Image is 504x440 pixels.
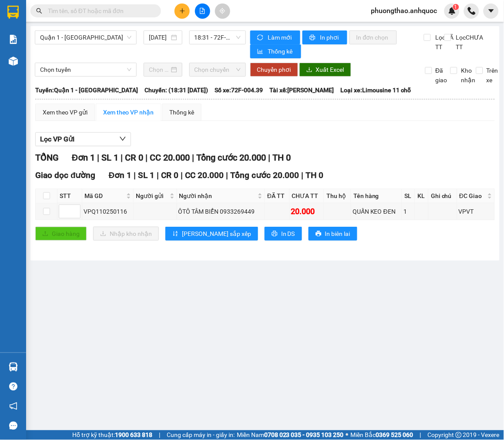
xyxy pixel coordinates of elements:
[35,132,131,146] button: Lọc VP Gửi
[195,63,241,76] span: Chọn chuyến
[237,430,344,440] span: Miền Nam
[459,207,493,216] div: VPVT
[341,85,411,95] span: Loại xe: Limousine 11 chỗ
[169,107,194,117] div: Thống kê
[167,430,235,440] span: Cung cấp máy in - giấy in:
[456,432,462,438] span: copyright
[35,227,87,241] button: uploadGiao hàng
[150,152,190,163] span: CC 20.000
[97,152,99,163] span: |
[290,189,325,203] th: CHƯA TT
[84,191,124,201] span: Mã GD
[179,191,256,201] span: Người nhận
[281,229,295,238] span: In DS
[353,207,400,216] div: QUẤN KEO ĐEN
[109,170,132,180] span: Đơn 1
[9,383,17,391] span: question-circle
[453,4,459,10] sup: 1
[264,432,344,439] strong: 0708 023 035 - 0935 103 250
[403,207,413,216] div: 1
[272,152,291,163] span: TH 0
[268,33,293,42] span: Làm mới
[40,134,74,144] span: Lọc VP Gửi
[145,152,148,163] span: |
[136,191,168,201] span: Người gửi
[272,231,278,238] span: printer
[250,30,300,44] button: syncLàm mới
[43,107,87,117] div: Xem theo VP gửi
[114,51,147,66] span: VPVT
[182,229,251,238] span: [PERSON_NAME] sắp xếp
[349,30,397,44] button: In đơn chọn
[102,8,123,17] span: Nhận:
[320,33,340,42] span: In phơi
[415,189,429,203] th: KL
[138,170,155,180] span: SL 1
[257,48,265,55] span: bar-chart
[9,35,18,44] img: solution-icon
[316,65,344,74] span: Xuất Excel
[93,227,159,241] button: downloadNhập kho nhận
[9,363,18,372] img: warehouse-icon
[453,33,485,52] span: Lọc CHƯA TT
[309,227,357,241] button: printerIn biên lai
[102,28,172,39] div: ÔTÔ TÂM BIỂN
[402,189,415,203] th: SL
[35,170,96,180] span: Giao dọc đường
[149,65,169,74] input: Chọn ngày
[215,85,263,95] span: Số xe: 72F-004.39
[48,6,151,16] input: Tìm tên, số ĐT hoặc mã đơn
[165,227,258,241] button: sort-ascending[PERSON_NAME] sắp xếp
[185,170,224,180] span: CC 20.000
[268,47,294,56] span: Thống kê
[448,7,456,15] img: icon-new-feature
[291,205,323,218] div: 20.000
[468,7,476,15] img: phone-icon
[134,170,136,180] span: |
[84,207,132,216] div: VPQ110250116
[265,189,290,203] th: ĐÃ TT
[178,207,263,216] div: ÔTÔ TÂM BIỂN 0933269449
[302,30,347,44] button: printerIn phơi
[57,189,82,203] th: STT
[181,170,183,180] span: |
[460,191,486,201] span: ĐC Giao
[268,152,270,163] span: |
[121,152,123,163] span: |
[7,8,21,17] span: Gửi:
[199,8,205,14] span: file-add
[364,5,444,16] span: phuongthao.anhquoc
[316,231,322,238] span: printer
[230,170,299,180] span: Tổng cước 20.000
[324,189,351,203] th: Thu hộ
[72,152,95,163] span: Đơn 1
[432,33,455,52] span: Lọc ĐÃ TT
[306,170,323,180] span: TH 0
[226,170,228,180] span: |
[351,430,413,440] span: Miền Bắc
[179,8,185,14] span: plus
[269,85,334,95] span: Tài xế: [PERSON_NAME]
[429,189,457,203] th: Ghi chú
[306,67,312,74] span: download
[250,44,301,58] button: bar-chartThống kê
[103,107,154,117] div: Xem theo VP nhận
[82,203,134,220] td: VPQ110250116
[376,432,413,439] strong: 0369 525 060
[36,8,42,14] span: search
[301,170,303,180] span: |
[149,33,169,42] input: 11/10/2025
[7,6,19,19] img: logo-vxr
[9,422,17,430] span: message
[457,66,479,85] span: Kho nhận
[219,8,225,14] span: aim
[119,135,126,142] span: down
[195,3,210,19] button: file-add
[159,430,160,440] span: |
[346,433,349,437] span: ⚪️
[161,170,178,180] span: CR 0
[125,152,143,163] span: CR 0
[157,170,159,180] span: |
[72,430,152,440] span: Hỗ trợ kỹ thuật:
[192,152,194,163] span: |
